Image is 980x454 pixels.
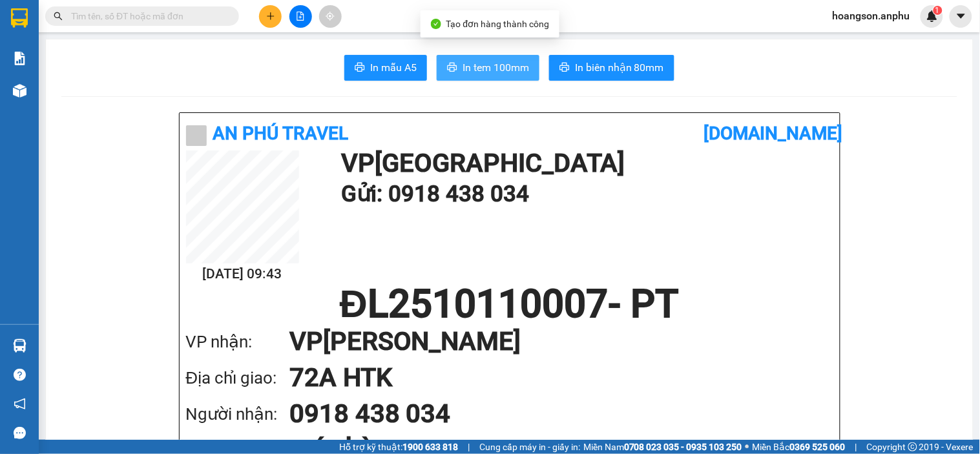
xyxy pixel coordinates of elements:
button: caret-down [950,5,972,28]
h2: [DATE] 09:43 [186,263,299,285]
b: An Phú Travel [213,123,349,144]
span: Hỗ trợ kỹ thuật: [339,440,458,454]
h1: 0918 438 034 [289,396,808,432]
span: Tạo đơn hàng thành công [446,19,550,29]
span: copyright [908,442,917,451]
span: message [14,427,26,439]
span: | [468,440,470,454]
button: aim [319,5,342,28]
button: printerIn mẫu A5 [344,55,427,81]
sup: 1 [933,6,943,15]
button: file-add [289,5,312,28]
span: question-circle [14,369,26,381]
button: printerIn biên nhận 80mm [549,55,674,81]
div: Người nhận: [186,401,289,428]
strong: 1900 633 818 [402,442,458,452]
input: Tìm tên, số ĐT hoặc mã đơn [71,9,224,23]
span: Miền Bắc [753,440,846,454]
img: warehouse-icon [13,84,26,98]
span: | [855,440,857,454]
span: In mẫu A5 [370,59,417,76]
h1: VP [PERSON_NAME] [289,324,808,360]
strong: 0369 525 060 [790,442,846,452]
span: aim [326,12,335,21]
span: printer [559,62,570,74]
div: Địa chỉ giao: [186,365,289,391]
span: ⚪️ [745,444,749,449]
span: In tem 100mm [463,59,529,76]
img: logo-vxr [11,8,28,28]
span: In biên nhận 80mm [575,59,664,76]
h1: ĐL2510110007 - PT [186,285,833,324]
h1: Gửi: 0918 438 034 [341,176,827,212]
span: 1 [935,6,940,15]
h1: 72A HTK [289,360,808,396]
span: hoangson.anphu [822,8,921,24]
button: printerIn tem 100mm [437,55,539,81]
span: caret-down [955,10,967,22]
span: search [54,12,63,21]
strong: 0708 023 035 - 0935 103 250 [624,442,742,452]
span: Cung cấp máy in - giấy in: [479,440,580,454]
span: printer [447,62,457,74]
div: VP nhận: [186,329,289,355]
span: file-add [296,12,305,21]
img: warehouse-icon [13,339,26,353]
h1: VP [GEOGRAPHIC_DATA] [341,150,827,176]
img: icon-new-feature [926,10,938,22]
button: plus [259,5,282,28]
span: Miền Nam [583,440,742,454]
b: [DOMAIN_NAME] [704,123,843,144]
img: solution-icon [13,52,26,65]
span: printer [355,62,365,74]
span: plus [266,12,275,21]
span: notification [14,398,26,410]
span: check-circle [431,19,441,29]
